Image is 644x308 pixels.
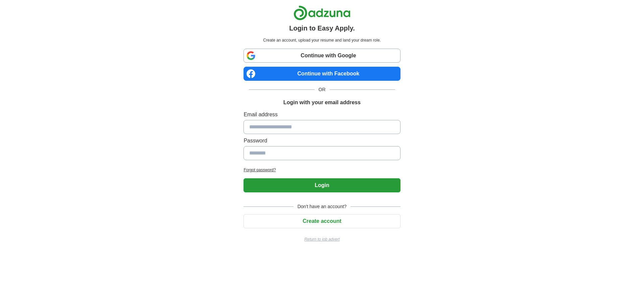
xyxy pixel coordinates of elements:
[244,137,400,145] label: Password
[293,5,351,20] img: Adzuna logo
[244,218,400,224] a: Create account
[244,49,400,63] a: Continue with Google
[244,111,400,119] label: Email address
[283,99,361,107] h1: Login with your email address
[289,23,355,33] h1: Login to Easy Apply.
[245,37,399,43] p: Create an account, upload your resume and land your dream role.
[244,214,400,228] button: Create account
[293,203,351,210] span: Don't have an account?
[244,167,400,173] a: Forgot password?
[315,86,330,93] span: OR
[244,178,400,192] button: Login
[244,236,400,242] a: Return to job advert
[244,67,400,81] a: Continue with Facebook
